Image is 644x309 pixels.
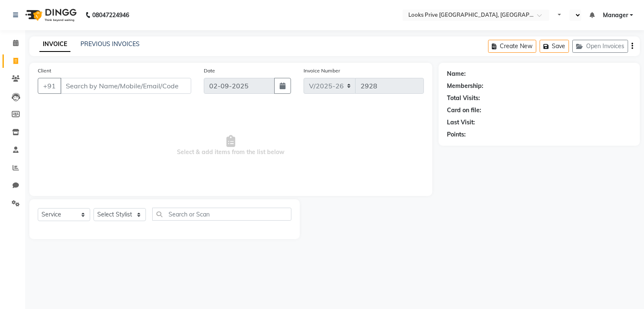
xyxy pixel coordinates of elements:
[60,78,191,94] input: Search by Name/Mobile/Email/Code
[80,40,140,48] a: PREVIOUS INVOICES
[447,118,475,127] div: Last Visit:
[447,130,466,139] div: Points:
[38,78,61,94] button: +91
[38,67,51,75] label: Client
[39,37,70,52] a: INVOICE
[603,11,628,20] span: Manager
[540,40,569,53] button: Save
[152,208,291,221] input: Search or Scan
[447,106,481,115] div: Card on file:
[447,82,483,90] div: Membership:
[572,40,628,53] button: Open Invoices
[488,40,536,53] button: Create New
[38,104,424,188] span: Select & add items from the list below
[447,94,480,103] div: Total Visits:
[447,70,466,78] div: Name:
[92,3,129,27] b: 08047224946
[21,3,79,27] img: logo
[204,67,215,75] label: Date
[304,67,340,75] label: Invoice Number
